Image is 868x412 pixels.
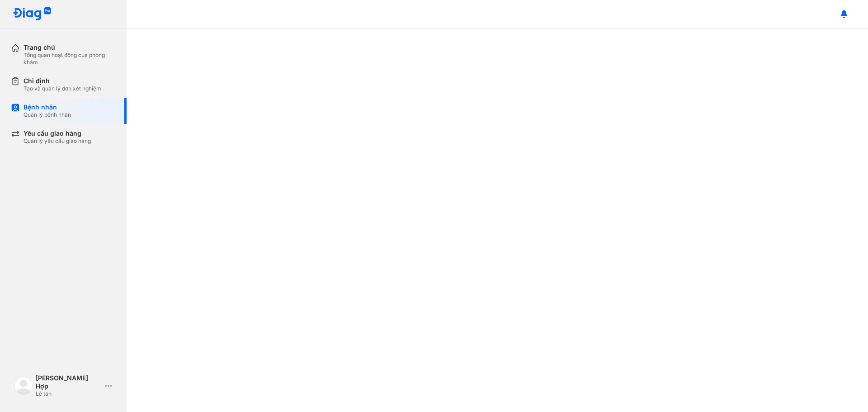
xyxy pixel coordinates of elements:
div: Quản lý bệnh nhân [24,111,71,118]
div: Bệnh nhân [24,103,71,111]
div: [PERSON_NAME] Hợp [36,374,101,390]
div: Tạo và quản lý đơn xét nghiệm [24,85,101,92]
div: Quản lý yêu cầu giao hàng [24,137,91,145]
div: Chỉ định [24,77,101,85]
div: Yêu cầu giao hàng [24,129,91,137]
img: logo [14,377,33,395]
div: Lễ tân [36,390,101,398]
img: logo [13,7,52,21]
div: Trang chủ [24,43,116,52]
div: Tổng quan hoạt động của phòng khám [24,52,116,66]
